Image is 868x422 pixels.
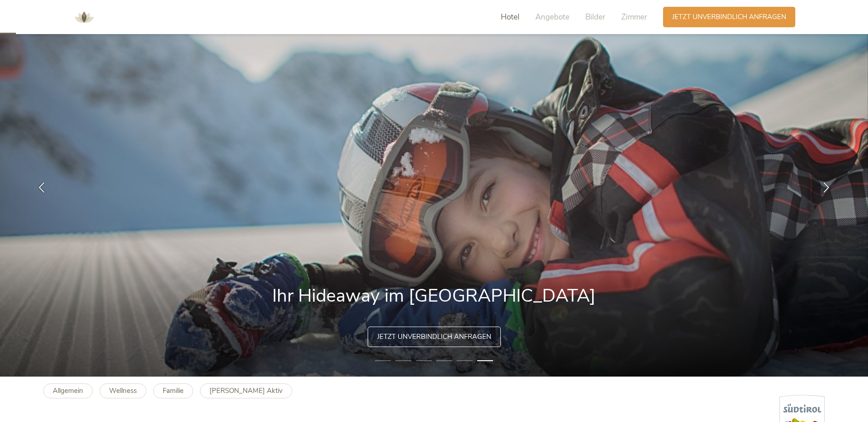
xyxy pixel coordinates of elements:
[210,386,283,395] b: [PERSON_NAME] Aktiv
[377,332,491,342] span: Jetzt unverbindlich anfragen
[70,14,98,20] a: AMONTI & LUNARIS Wellnessresort
[100,383,146,398] a: Wellness
[53,386,83,395] b: Allgemein
[585,12,605,22] span: Bilder
[70,4,98,31] img: AMONTI & LUNARIS Wellnessresort
[672,12,786,22] span: Jetzt unverbindlich anfragen
[535,12,569,22] span: Angebote
[43,383,93,398] a: Allgemein
[501,12,519,22] span: Hotel
[163,386,184,395] b: Familie
[153,383,193,398] a: Familie
[109,386,137,395] b: Wellness
[200,383,292,398] a: [PERSON_NAME] Aktiv
[621,12,647,22] span: Zimmer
